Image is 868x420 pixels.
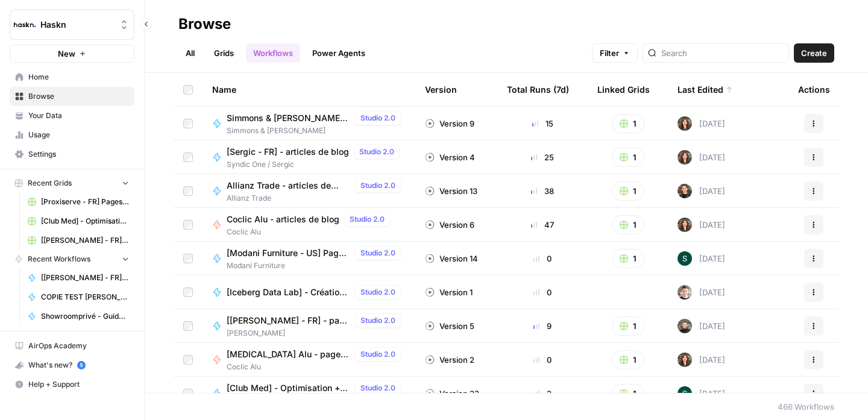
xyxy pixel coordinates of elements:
[28,340,129,351] span: AirOps Academy
[507,252,578,265] div: 0
[227,193,406,204] span: Allianz Trade
[178,43,202,63] a: All
[41,311,129,322] span: Showroomprivé - Guide d'achat de 800 mots
[10,87,134,106] a: Browse
[212,111,406,136] a: Simmons & [PERSON_NAME] - Optimization pages for LLMsStudio 2.0Simmons & [PERSON_NAME]
[212,178,406,204] a: Allianz Trade - articles de blogStudio 2.0Allianz Trade
[425,151,475,163] div: Version 4
[22,268,134,287] a: [[PERSON_NAME] - FR] - page programme - 400 mots
[41,292,129,302] span: COPIE TEST [PERSON_NAME] [Sevetys] Articles de blog - 1000 mots
[212,145,406,170] a: [Sergic - FR] - articles de blogStudio 2.0Syndic One / Sergic
[507,185,578,197] div: 38
[678,353,725,367] div: [DATE]
[360,180,395,191] span: Studio 2.0
[678,73,733,106] div: Last Edited
[41,196,129,207] span: [Proxiserve - FR] Pages catégories - 800 mots sans FAQ Grid
[360,287,395,298] span: Studio 2.0
[212,73,406,106] div: Name
[227,315,350,327] span: [[PERSON_NAME] - FR] - page programme - 400 mots
[359,146,394,157] span: Studio 2.0
[227,328,406,339] span: [PERSON_NAME]
[678,319,725,333] div: [DATE]
[227,247,350,259] span: [Modani Furniture - US] Pages catégories - 500-1000 mots
[10,356,134,375] button: What's new? 5
[227,348,350,360] span: [MEDICAL_DATA] Alu - pages transactionnelles
[41,272,129,283] span: [[PERSON_NAME] - FR] - page programme - 400 mots
[678,116,725,131] div: [DATE]
[10,336,134,356] a: AirOps Academy
[10,145,134,164] a: Settings
[22,307,134,326] a: Showroomprivé - Guide d'achat de 800 mots
[212,246,406,271] a: [Modani Furniture - US] Pages catégories - 500-1000 motsStudio 2.0Modani Furniture
[425,286,473,298] div: Version 1
[22,192,134,212] a: [Proxiserve - FR] Pages catégories - 800 mots sans FAQ Grid
[10,125,134,145] a: Usage
[10,67,134,87] a: Home
[661,47,784,59] input: Search
[28,91,129,102] span: Browse
[360,383,395,393] span: Studio 2.0
[227,146,349,158] span: [Sergic - FR] - articles de blog
[28,379,129,390] span: Help + Support
[212,285,406,299] a: [Iceberg Data Lab] - Création de contenuStudio 2.0
[212,381,406,406] a: [Club Med] - Optimisation + FAQStudio 2.0Club Med
[77,361,86,369] a: 5
[350,214,385,225] span: Studio 2.0
[246,43,300,63] a: Workflows
[425,73,457,106] div: Version
[612,350,644,369] button: 1
[14,14,36,36] img: Haskn Logo
[425,387,479,400] div: Version 33
[212,212,406,237] a: Coclic Alu - articles de blogStudio 2.0Coclic Alu
[678,150,692,165] img: wbc4lf7e8no3nva14b2bd9f41fnh
[678,218,692,232] img: wbc4lf7e8no3nva14b2bd9f41fnh
[612,316,644,336] button: 1
[28,178,72,189] span: Recent Grids
[227,382,350,394] span: [Club Med] - Optimisation + FAQ
[360,113,395,124] span: Studio 2.0
[10,250,134,268] button: Recent Workflows
[425,185,477,197] div: Version 13
[678,319,692,333] img: udf09rtbz9abwr5l4z19vkttxmie
[227,125,406,136] span: Simmons & [PERSON_NAME]
[10,174,134,192] button: Recent Grids
[10,10,134,40] button: Workspace: Haskn
[597,73,650,106] div: Linked Grids
[678,184,692,198] img: uhgcgt6zpiex4psiaqgkk0ok3li6
[678,184,725,198] div: [DATE]
[678,218,725,232] div: [DATE]
[28,130,129,140] span: Usage
[600,47,619,59] span: Filter
[212,347,406,372] a: [MEDICAL_DATA] Alu - pages transactionnellesStudio 2.0Coclic Alu
[798,73,830,106] div: Actions
[227,362,406,372] span: Coclic Alu
[212,313,406,339] a: [[PERSON_NAME] - FR] - page programme - 400 motsStudio 2.0[PERSON_NAME]
[22,212,134,231] a: [Club Med] - Optimisation + FAQ Grid
[507,151,578,163] div: 25
[507,118,578,130] div: 15
[28,110,129,121] span: Your Data
[58,48,75,60] span: New
[507,219,578,231] div: 47
[227,159,404,170] span: Syndic One / Sergic
[592,43,638,63] button: Filter
[507,387,578,400] div: 2
[207,43,241,63] a: Grids
[678,386,725,401] div: [DATE]
[41,216,129,227] span: [Club Med] - Optimisation + FAQ Grid
[678,353,692,367] img: wbc4lf7e8no3nva14b2bd9f41fnh
[794,43,834,63] button: Create
[678,251,725,266] div: [DATE]
[612,114,644,133] button: 1
[28,72,129,83] span: Home
[10,375,134,394] button: Help + Support
[425,219,474,231] div: Version 6
[10,45,134,63] button: New
[40,19,113,31] span: Haskn
[360,315,395,326] span: Studio 2.0
[227,227,395,237] span: Coclic Alu
[10,106,134,125] a: Your Data
[678,285,725,299] div: [DATE]
[612,384,644,403] button: 1
[425,320,474,332] div: Version 5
